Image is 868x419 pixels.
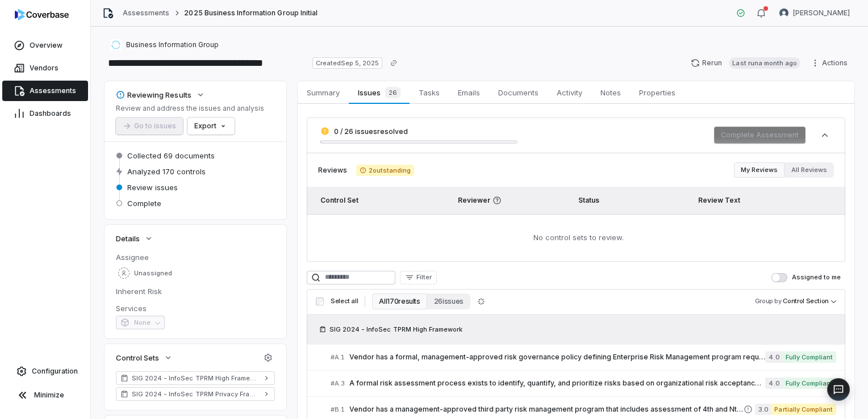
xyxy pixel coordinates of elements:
[771,273,787,282] button: Assigned to me
[116,252,275,262] dt: Assignee
[320,196,358,204] span: Control Set
[116,104,264,113] p: Review and address the issues and analysis
[729,57,800,69] span: Last run a month ago
[782,378,836,389] span: Fully Compliant
[312,57,383,69] span: Created Sep 5, 2025
[127,182,178,192] span: Review issues
[116,286,275,296] dt: Inherent Risk
[127,166,206,177] span: Analyzed 170 controls
[134,269,172,278] span: Unassigned
[400,271,437,284] button: Filter
[416,273,432,282] span: Filter
[793,9,850,18] span: [PERSON_NAME]
[755,297,782,305] span: Group by
[184,9,318,18] span: 2025 Business Information Group Initial
[353,85,404,100] span: Issues
[132,374,259,383] span: SIG 2024 - InfoSec TPRM High Framework
[635,85,680,100] span: Properties
[123,9,169,18] a: Assessments
[765,378,782,389] span: 4.0
[349,353,765,362] span: Vendor has a formal, management-approved risk governance policy defining Enterprise Risk Manageme...
[316,298,324,305] input: Select all
[116,387,275,401] a: SIG 2024 - InfoSec TPRM Privacy Framework
[127,150,215,161] span: Collected 69 documents
[372,294,427,309] button: All 170 results
[112,85,208,105] button: Reviewing Results
[116,303,275,313] dt: Services
[116,233,140,244] span: Details
[349,379,765,388] span: A formal risk assessment process exists to identify, quantify, and prioritize risks based on orga...
[349,405,744,414] span: Vendor has a management-approved third party risk management program that includes assessment of ...
[15,9,69,20] img: logo-D7KZi-bG.svg
[307,214,845,262] td: No control sets to review.
[755,404,771,415] span: 3.0
[112,228,157,249] button: Details
[765,351,782,363] span: 4.0
[30,41,62,50] span: Overview
[684,55,807,72] button: RerunLast runa month ago
[126,40,219,49] span: Business Information Group
[494,85,543,100] span: Documents
[784,162,834,178] button: All Reviews
[356,165,414,176] span: 2 outstanding
[734,162,834,178] div: Review filter
[807,55,854,72] button: Actions
[116,371,275,385] a: SIG 2024 - InfoSec TPRM High Framework
[578,196,599,204] span: Status
[773,5,857,22] button: Travis Helton avatar[PERSON_NAME]
[2,103,88,124] a: Dashboards
[458,196,565,205] span: Reviewer
[30,109,71,118] span: Dashboards
[596,85,625,100] span: Notes
[34,391,64,400] span: Minimize
[771,273,841,282] label: Assigned to me
[30,64,59,73] span: Vendors
[5,384,86,407] button: Minimize
[414,85,444,100] span: Tasks
[2,81,88,101] a: Assessments
[427,294,470,309] button: 26 issues
[30,86,76,95] span: Assessments
[302,85,344,100] span: Summary
[331,371,836,396] a: #A.3A formal risk assessment process exists to identify, quantify, and prioritize risks based on ...
[329,325,462,334] span: SIG 2024 - InfoSec TPRM High Framework
[331,345,836,370] a: #A.1Vendor has a formal, management-approved risk governance policy defining Enterprise Risk Mana...
[187,118,235,135] button: Export
[112,347,176,368] button: Control Sets
[116,353,159,363] span: Control Sets
[107,35,222,55] button: https://businessinformationgroup.com/Business Information Group
[383,53,404,73] button: Copy link
[552,85,587,100] span: Activity
[698,196,740,204] span: Review Text
[385,87,400,98] span: 26
[318,166,347,175] span: Reviews
[331,405,345,414] span: # B.1
[779,9,788,18] img: Travis Helton avatar
[2,58,88,78] a: Vendors
[5,361,86,382] a: Configuration
[734,162,784,178] button: My Reviews
[116,90,191,100] div: Reviewing Results
[331,353,345,362] span: # A.1
[782,351,836,363] span: Fully Compliant
[132,389,259,399] span: SIG 2024 - InfoSec TPRM Privacy Framework
[32,367,78,376] span: Configuration
[331,379,345,388] span: # A.3
[453,85,485,100] span: Emails
[2,35,88,56] a: Overview
[127,198,161,208] span: Complete
[334,127,408,136] span: 0 / 26 issues resolved
[331,297,358,305] span: Select all
[771,404,836,415] span: Partially Compliant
